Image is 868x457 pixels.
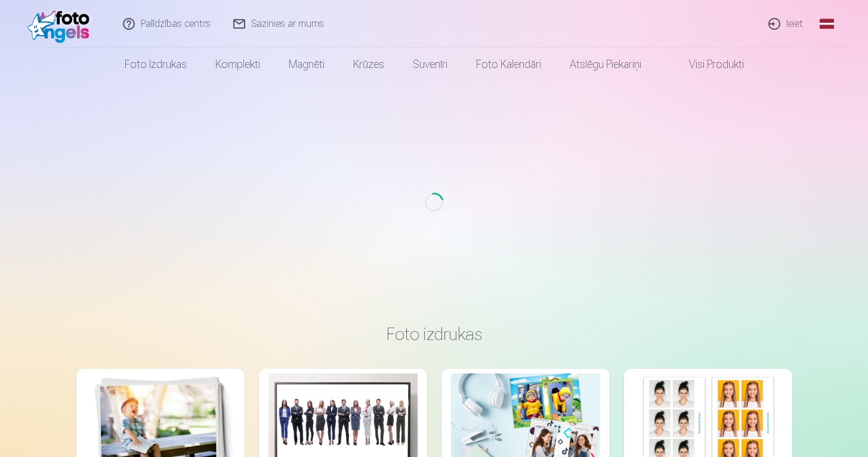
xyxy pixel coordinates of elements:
a: Magnēti [274,48,339,81]
a: Suvenīri [399,48,462,81]
img: /fa1 [27,5,96,43]
a: Foto kalendāri [462,48,555,81]
a: Atslēgu piekariņi [555,48,656,81]
a: Foto izdrukas [110,48,201,81]
h3: Foto izdrukas [86,323,783,345]
a: Krūzes [339,48,399,81]
a: Komplekti [201,48,274,81]
a: Visi produkti [656,48,758,81]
